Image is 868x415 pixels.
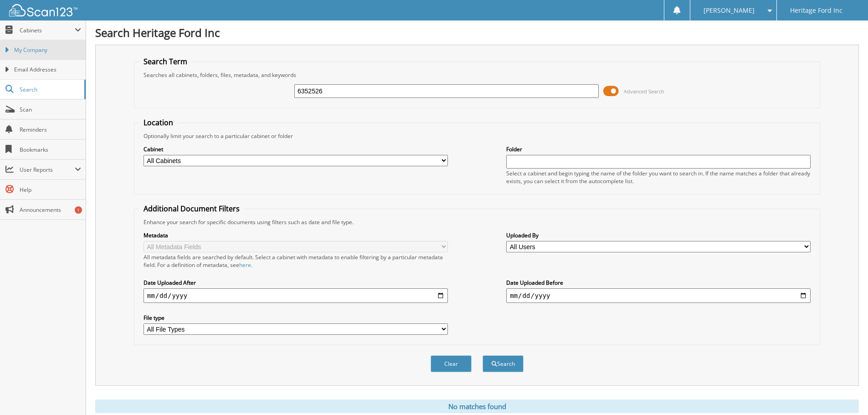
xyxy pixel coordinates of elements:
span: User Reports [20,166,75,174]
legend: Search Term [139,56,192,67]
div: All metadata fields are searched by default. Select a cabinet with metadata to enable filtering b... [144,253,448,269]
div: Searches all cabinets, folders, files, metadata, and keywords [139,71,815,79]
span: Bookmarks [20,146,81,154]
button: Search [483,355,524,372]
legend: Location [139,118,178,128]
div: No matches found [95,400,859,413]
span: Email Addresses [14,66,81,74]
label: Date Uploaded Before [506,279,811,287]
div: Enhance your search for specific documents using filters such as date and file type. [139,218,815,226]
label: Date Uploaded After [144,279,448,287]
button: Clear [431,355,472,372]
img: scan123-logo-white.svg [9,4,77,16]
a: here [239,261,251,269]
input: end [506,288,811,303]
span: Reminders [20,126,81,133]
legend: Additional Document Filters [139,204,244,214]
div: Select a cabinet and begin typing the name of the folder you want to search in. If the name match... [506,169,811,185]
div: 1 [75,206,82,214]
span: My Company [14,46,81,54]
span: Scan [20,106,81,113]
h1: Search Heritage Ford Inc [95,25,859,40]
span: [PERSON_NAME] [704,8,755,13]
span: Heritage Ford Inc [790,8,842,13]
span: Cabinets [20,26,75,34]
label: Metadata [144,231,448,239]
span: Search [20,86,80,93]
input: start [144,288,448,303]
label: Folder [506,145,811,153]
span: Announcements [20,206,81,214]
label: Uploaded By [506,231,811,239]
label: File type [144,314,448,322]
div: Optionally limit your search to a particular cabinet or folder [139,132,815,140]
span: Advanced Search [624,88,664,95]
label: Cabinet [144,145,448,153]
span: Help [20,186,81,194]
